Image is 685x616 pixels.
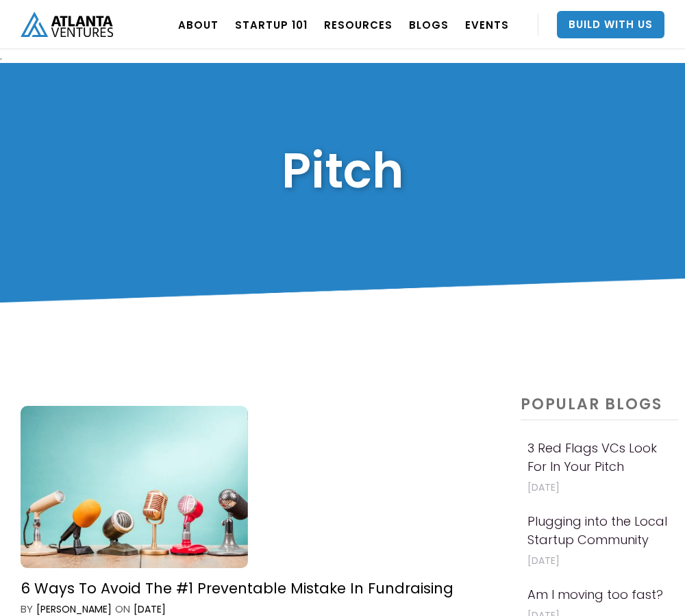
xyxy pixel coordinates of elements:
[521,396,678,420] h4: popular BLOGS
[527,512,671,549] h4: Plugging into the Local Startup Community
[521,434,678,503] a: 3 Red Flags VCs Look For In Your Pitch[DATE]
[409,5,449,44] a: BLOGS
[527,552,671,569] p: [DATE]
[36,602,112,616] div: [PERSON_NAME]
[235,5,308,44] a: Startup 101
[21,579,453,598] div: 6 Ways To Avoid The #1 Preventable Mistake In Fundraising
[134,602,166,616] div: [DATE]
[557,11,664,38] a: Build With Us
[527,439,671,476] h4: 3 Red Flags VCs Look For In Your Pitch
[465,5,509,44] a: EVENTS
[527,585,663,604] h4: Am I moving too fast?
[178,5,219,44] a: ABOUT
[115,602,130,616] div: ON
[521,507,678,576] a: Plugging into the Local Startup Community[DATE]
[324,5,393,44] a: RESOURCES
[527,479,671,496] p: [DATE]
[21,602,33,616] div: by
